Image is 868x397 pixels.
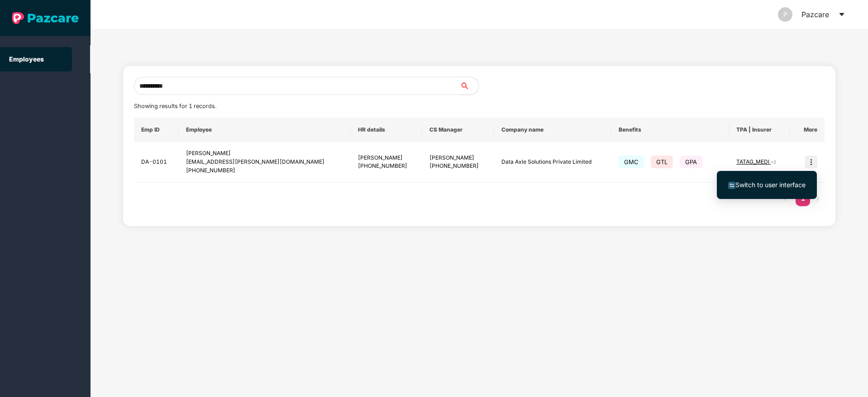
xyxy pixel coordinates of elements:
[460,77,479,95] button: search
[186,166,343,175] div: [PHONE_NUMBER]
[429,162,486,170] div: [PHONE_NUMBER]
[494,118,611,142] th: Company name
[771,159,776,165] span: + 2
[680,156,702,168] span: GPA
[736,158,771,165] span: TATAG_MEDI
[783,7,787,22] span: P
[422,118,494,142] th: CS Manager
[134,103,216,109] span: Showing results for 1 records.
[358,154,415,162] div: [PERSON_NAME]
[494,142,611,183] td: Data Axle Solutions Private Limited
[186,158,343,166] div: [EMAIL_ADDRESS][PERSON_NAME][DOMAIN_NAME]
[619,156,644,168] span: GMC
[810,192,825,206] button: right
[429,154,486,162] div: [PERSON_NAME]
[728,182,735,189] img: svg+xml;base64,PHN2ZyB4bWxucz0iaHR0cDovL3d3dy53My5vcmcvMjAwMC9zdmciIHdpZHRoPSIxNiIgaGVpZ2h0PSIxNi...
[729,118,790,142] th: TPA | Insurer
[460,82,478,90] span: search
[351,118,422,142] th: HR details
[815,196,820,201] span: right
[358,162,415,170] div: [PHONE_NUMBER]
[651,156,673,168] span: GTL
[186,149,343,158] div: [PERSON_NAME]
[810,192,825,206] li: Next Page
[735,181,806,189] span: Switch to user interface
[179,118,350,142] th: Employee
[838,11,845,18] span: caret-down
[790,118,825,142] th: More
[134,142,179,183] td: DA-0101
[134,118,179,142] th: Emp ID
[805,156,817,168] img: icon
[9,55,44,63] a: Employees
[611,118,729,142] th: Benefits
